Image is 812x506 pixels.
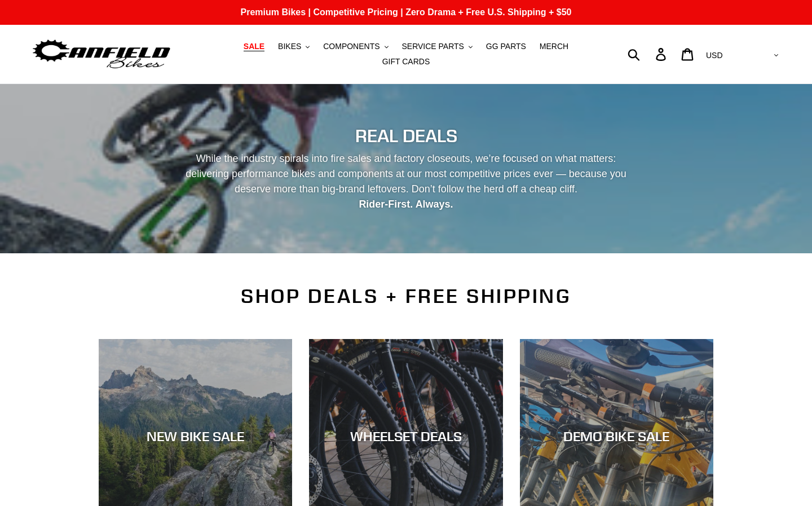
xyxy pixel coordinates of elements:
[99,428,292,444] div: NEW BIKE SALE
[309,428,502,444] div: WHEELSET DEALS
[540,42,568,51] span: MERCH
[175,151,637,212] p: While the industry spirals into fire sales and factory closeouts, we’re focused on what matters: ...
[396,39,478,54] button: SERVICE PARTS
[323,42,379,51] span: COMPONENTS
[634,42,663,67] input: Search
[99,284,713,308] h2: SHOP DEALS + FREE SHIPPING
[534,39,574,54] a: MERCH
[99,125,713,147] h2: REAL DEALS
[401,42,464,51] span: SERVICE PARTS
[31,37,172,72] img: Canfield Bikes
[377,54,436,69] a: GIFT CARDS
[272,39,315,54] button: BIKES
[278,42,301,51] span: BIKES
[520,428,713,444] div: DEMO BIKE SALE
[359,199,453,210] strong: Rider-First. Always.
[382,57,430,67] span: GIFT CARDS
[244,42,264,51] span: SALE
[317,39,394,54] button: COMPONENTS
[486,42,526,51] span: GG PARTS
[238,39,270,54] a: SALE
[480,39,532,54] a: GG PARTS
